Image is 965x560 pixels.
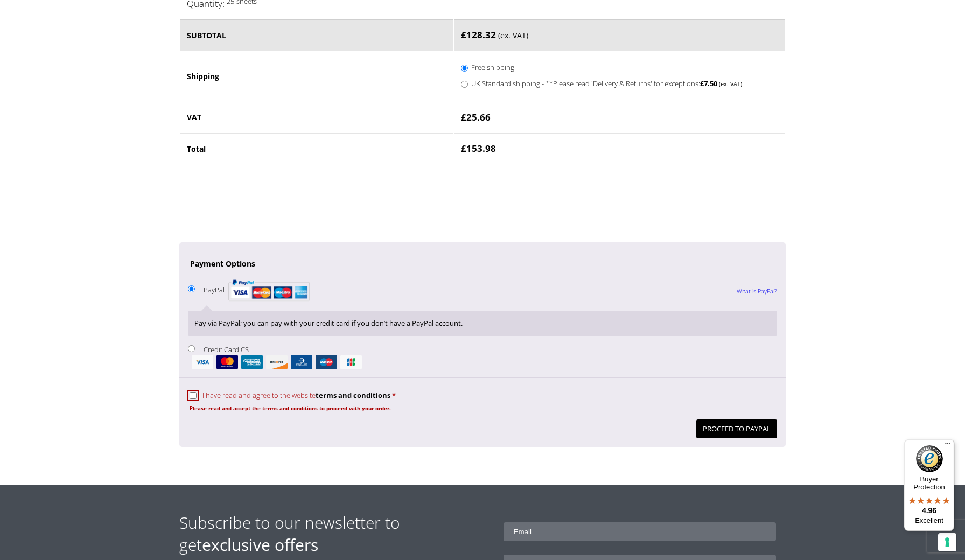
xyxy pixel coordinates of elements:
[461,111,466,123] span: £
[340,355,362,369] img: jcb
[204,285,309,295] label: PayPal
[461,111,491,123] bdi: 25.66
[904,516,954,525] p: Excellent
[180,102,453,132] th: VAT
[700,79,717,88] bdi: 7.50
[190,402,775,415] p: Please read and accept the terms and conditions to proceed with your order.
[719,80,742,88] small: (ex. VAT)
[461,142,466,155] span: £
[180,133,453,164] th: Total
[180,52,453,101] th: Shipping
[241,355,263,369] img: amex
[461,142,496,155] bdi: 153.98
[504,522,777,541] input: Email
[461,29,466,41] span: £
[266,355,288,369] img: discover
[180,19,453,51] th: Subtotal
[179,512,482,556] h2: Subscribe to our newsletter to get
[202,390,390,400] span: I have read and agree to the website
[941,439,954,452] button: Menu
[194,317,771,330] p: Pay via PayPal; you can pay with your credit card if you don’t have a PayPal account.
[316,390,390,400] a: terms and conditions
[471,76,757,89] label: UK Standard shipping - **Please read 'Delivery & Returns' for exceptions:
[737,277,777,305] a: What is PayPal?
[192,355,213,369] img: visa
[291,355,312,369] img: dinersclub
[471,60,757,73] label: Free shipping
[922,506,936,515] span: 4.96
[202,534,318,556] strong: exclusive offers
[904,439,954,531] button: Trusted Shops TrustmarkBuyer Protection4.96Excellent
[316,355,337,369] img: maestro
[700,79,704,88] span: £
[228,276,310,304] img: PayPal acceptance mark
[216,355,238,369] img: mastercard
[461,29,496,41] bdi: 128.32
[392,390,396,400] abbr: required
[179,178,343,220] iframe: reCAPTCHA
[904,475,954,491] p: Buyer Protection
[190,392,197,399] input: I have read and agree to the websiteterms and conditions *
[188,345,777,369] label: Credit Card CS
[938,533,956,551] button: Your consent preferences for tracking technologies
[498,30,528,40] small: (ex. VAT)
[916,445,943,472] img: Trusted Shops Trustmark
[696,419,777,438] button: Proceed to PayPal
